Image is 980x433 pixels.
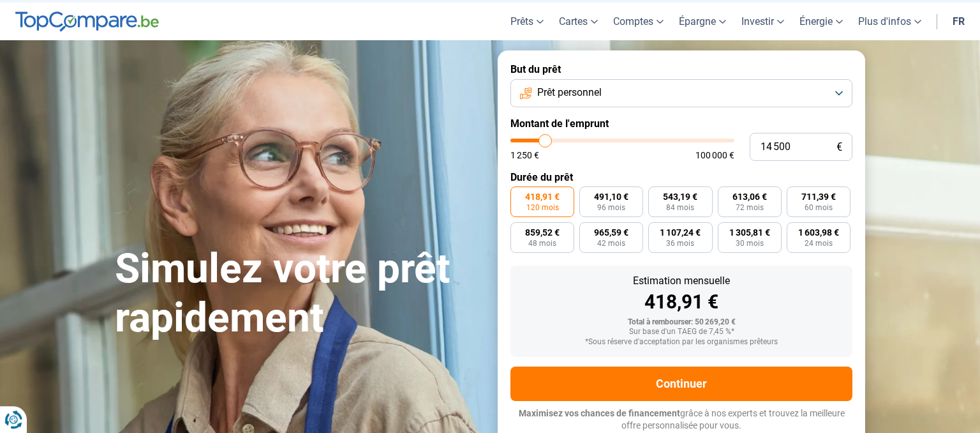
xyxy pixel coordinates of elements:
span: 120 mois [526,204,559,211]
span: 24 mois [805,239,833,247]
a: Plus d'infos [850,3,929,40]
img: TopCompare [15,11,159,32]
span: 491,10 € [594,192,628,201]
span: 1 250 € [510,151,539,160]
span: 42 mois [597,239,625,247]
div: Sur base d'un TAEG de 7,45 %* [521,328,842,337]
span: Maximisez vos chances de financement [519,408,680,418]
span: 36 mois [666,239,694,247]
span: 1 305,81 € [729,228,770,237]
a: Comptes [605,3,671,40]
span: Prêt personnel [537,86,602,100]
div: 418,91 € [521,292,842,312]
span: 711,39 € [801,192,836,201]
span: 965,59 € [594,228,628,237]
a: fr [945,3,972,40]
span: 613,06 € [732,192,767,201]
a: Prêts [503,3,551,40]
div: Total à rembourser: 50 269,20 € [521,318,842,327]
span: € [836,142,842,153]
button: Continuer [510,367,852,401]
div: *Sous réserve d'acceptation par les organismes prêteurs [521,338,842,347]
label: Durée du prêt [510,171,852,183]
a: Énergie [792,3,850,40]
a: Cartes [551,3,605,40]
span: 543,19 € [663,192,697,201]
span: 30 mois [736,239,764,247]
h1: Simulez votre prêt rapidement [115,245,482,343]
span: 418,91 € [525,192,560,201]
button: Prêt personnel [510,79,852,107]
a: Épargne [671,3,734,40]
span: 60 mois [805,204,833,211]
div: Estimation mensuelle [521,276,842,286]
span: 100 000 € [695,151,734,160]
span: 1 603,98 € [798,228,839,237]
span: 72 mois [736,204,764,211]
p: grâce à nos experts et trouvez la meilleure offre personnalisée pour vous. [510,407,852,432]
span: 859,52 € [525,228,560,237]
label: Montant de l'emprunt [510,118,852,130]
span: 84 mois [666,204,694,211]
label: But du prêt [510,63,852,75]
a: Investir [734,3,792,40]
span: 96 mois [597,204,625,211]
span: 1 107,24 € [660,228,701,237]
span: 48 mois [528,239,556,247]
